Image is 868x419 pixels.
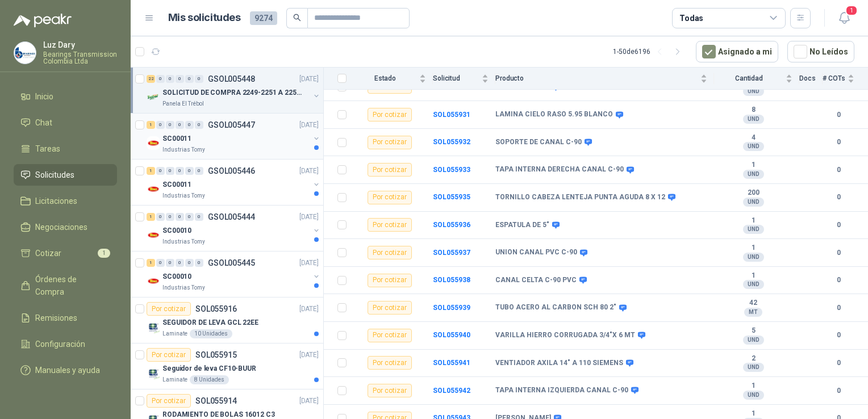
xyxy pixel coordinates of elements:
[433,166,470,174] a: SOL055933
[14,242,117,264] a: Cotizar1
[190,375,229,384] div: 8 Unidades
[433,193,470,201] b: SOL055935
[495,303,616,312] b: TUBO ACERO AL CARBON SCH 80 2"
[166,121,174,129] div: 0
[147,366,160,380] img: Company Logo
[35,247,61,259] span: Cotizar
[368,356,412,370] div: Por cotizar
[714,188,792,198] b: 200
[714,382,792,391] b: 1
[147,182,160,196] img: Company Logo
[743,115,764,124] div: UND
[823,110,854,120] b: 0
[743,253,764,262] div: UND
[185,167,194,175] div: 0
[195,213,203,221] div: 0
[176,259,184,267] div: 0
[823,248,854,258] b: 0
[35,364,100,376] span: Manuales y ayuda
[147,348,191,362] div: Por cotizar
[14,216,117,238] a: Negociaciones
[185,213,194,221] div: 0
[14,307,117,329] a: Remisiones
[299,166,319,177] p: [DATE]
[98,249,110,258] span: 1
[14,14,72,27] img: Logo peakr
[195,259,203,267] div: 0
[433,304,470,312] a: SOL055939
[368,136,412,149] div: Por cotizar
[156,121,165,129] div: 0
[714,133,792,143] b: 4
[250,11,277,25] span: 9274
[823,220,854,231] b: 0
[176,213,184,221] div: 0
[368,108,412,121] div: Por cotizar
[14,112,117,133] a: Chat
[495,74,698,82] span: Producto
[131,343,323,389] a: Por cotizarSOL055915[DATE] Company LogoSeguidor de leva CF10-BUURLaminate8 Unidades
[176,167,184,175] div: 0
[190,329,232,338] div: 10 Unidades
[714,271,792,280] b: 1
[162,133,191,144] p: SC00011
[714,299,792,308] b: 42
[14,164,117,186] a: Solicitudes
[14,86,117,107] a: Inicio
[368,191,412,204] div: Por cotizar
[714,74,783,82] span: Cantidad
[495,138,582,147] b: SOPORTE DE CANAL C-90
[162,317,258,328] p: SEGUIDOR DE LEVA GCL 22EE
[14,269,117,303] a: Órdenes de Compra
[433,249,470,257] b: SOL055937
[147,213,155,221] div: 1
[14,359,117,381] a: Manuales y ayuda
[147,121,155,129] div: 1
[35,116,52,129] span: Chat
[147,75,155,83] div: 22
[162,225,191,236] p: SC00010
[147,256,321,292] a: 1 0 0 0 0 0 GSOL005445[DATE] Company LogoSC00010Industrias Tomy
[743,198,764,207] div: UND
[299,350,319,361] p: [DATE]
[156,75,165,83] div: 0
[823,303,854,313] b: 0
[162,271,191,282] p: SC00010
[185,121,194,129] div: 0
[147,228,160,242] img: Company Logo
[299,74,319,85] p: [DATE]
[433,276,470,284] b: SOL055938
[823,192,854,203] b: 0
[495,359,623,368] b: VENTIADOR AXILA 14" A 110 SIEMENS
[14,138,117,160] a: Tareas
[147,274,160,288] img: Company Logo
[368,384,412,397] div: Por cotizar
[35,221,87,233] span: Negociaciones
[495,331,635,340] b: VARILLA HIERRO CORRUGADA 3/4"X 6 MT
[162,375,187,384] p: Laminate
[35,90,53,103] span: Inicio
[176,121,184,129] div: 0
[195,167,203,175] div: 0
[162,237,205,246] p: Industrias Tomy
[35,195,77,207] span: Licitaciones
[147,302,191,316] div: Por cotizar
[834,8,854,28] button: 1
[162,283,205,292] p: Industrias Tomy
[495,221,549,230] b: ESPATULA DE 5"
[433,138,470,146] a: SOL055932
[353,74,417,82] span: Estado
[714,244,792,253] b: 1
[714,68,799,90] th: Cantidad
[433,359,470,367] a: SOL055941
[43,51,117,65] p: Bearings Transmission Colombia Ltda
[35,312,77,324] span: Remisiones
[714,326,792,336] b: 5
[823,358,854,368] b: 0
[147,90,160,104] img: Company Logo
[166,213,174,221] div: 0
[147,210,321,246] a: 1 0 0 0 0 0 GSOL005444[DATE] Company LogoSC00010Industrias Tomy
[299,258,319,269] p: [DATE]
